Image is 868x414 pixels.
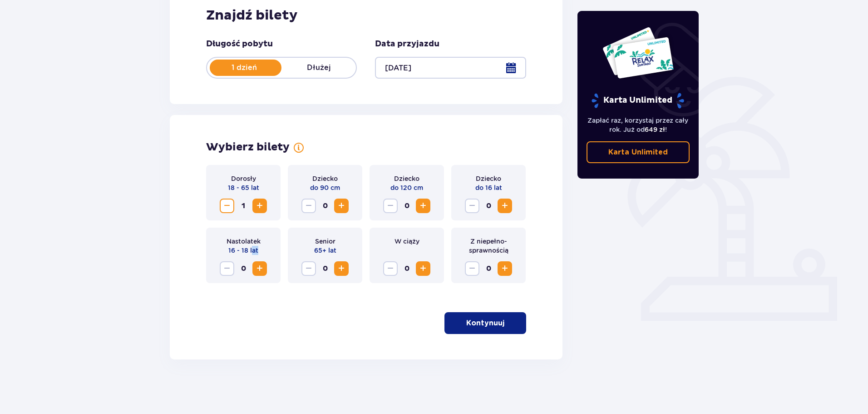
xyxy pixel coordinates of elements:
button: Decrease [301,199,316,213]
button: Increase [498,199,512,213]
span: 0 [399,199,414,213]
button: Kontynuuj [444,312,526,334]
button: Decrease [220,199,234,213]
h2: Znajdź bilety [206,7,526,24]
span: 0 [481,261,496,276]
button: Decrease [465,199,479,213]
span: 0 [481,199,496,213]
button: Increase [498,261,512,276]
button: Increase [334,261,349,276]
p: Wybierz bilety [206,140,290,154]
button: Decrease [383,261,398,276]
button: Decrease [220,261,234,276]
button: Decrease [383,199,398,213]
a: Karta Unlimited [587,141,690,163]
p: 1 dzień [207,63,281,73]
p: Długość pobytu [206,39,273,50]
p: Kontynuuj [466,318,504,328]
span: 649 zł [645,126,665,133]
p: Dziecko [476,174,501,183]
button: Decrease [301,261,316,276]
p: Senior [315,237,335,246]
p: do 90 cm [310,183,340,192]
p: Z niepełno­sprawnością [459,237,518,255]
p: Data przyjazdu [375,39,439,50]
span: 0 [318,199,332,213]
p: Zapłać raz, korzystaj przez cały rok. Już od ! [587,116,690,134]
p: Dłużej [281,63,356,73]
button: Increase [252,261,267,276]
p: Nastolatek [227,237,261,246]
button: Increase [416,261,430,276]
span: 0 [399,261,414,276]
p: do 120 cm [390,183,423,192]
span: 1 [236,199,251,213]
button: Increase [252,199,267,213]
p: 65+ lat [314,246,336,255]
p: W ciąży [395,237,419,246]
span: 0 [318,261,332,276]
p: Karta Unlimited [591,93,685,109]
p: Dziecko [394,174,419,183]
p: Karta Unlimited [608,147,668,157]
button: Increase [416,199,430,213]
p: Dziecko [312,174,338,183]
button: Increase [334,199,349,213]
p: Dorosły [231,174,256,183]
p: 16 - 18 lat [228,246,258,255]
span: 0 [236,261,251,276]
button: Decrease [465,261,479,276]
p: 18 - 65 lat [228,183,259,192]
p: do 16 lat [475,183,502,192]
